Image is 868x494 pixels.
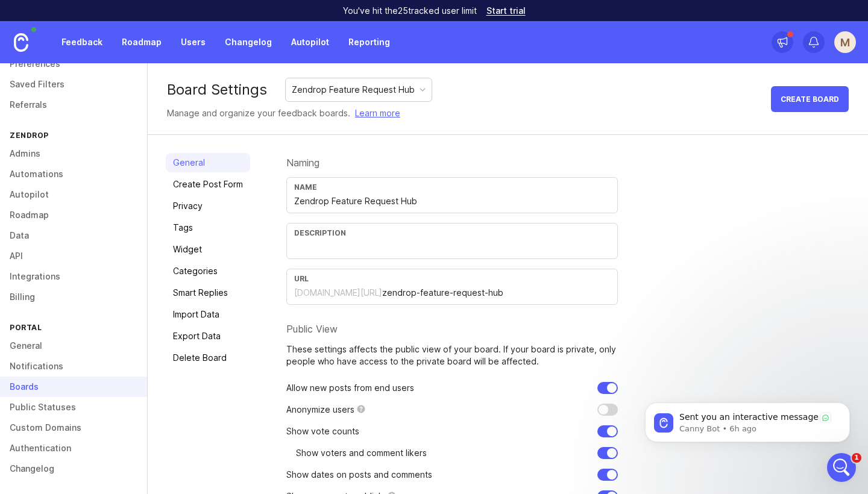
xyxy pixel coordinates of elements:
[166,175,250,194] a: Create Post Form
[294,228,610,237] div: Description
[286,324,618,334] div: Public View
[627,377,868,461] iframe: Intercom notifications message
[294,287,382,299] div: [DOMAIN_NAME][URL]
[284,31,336,53] a: Autopilot
[286,158,618,167] div: Naming
[166,153,250,172] a: General
[294,183,610,192] div: Name
[286,404,354,416] p: Anonymize users
[166,283,250,302] a: Smart Replies
[166,305,250,324] a: Import Data
[166,348,250,367] a: Delete Board
[355,107,400,120] a: Learn more
[296,447,427,459] p: Show voters and comment likers
[771,86,849,112] button: Create Board
[115,31,169,53] a: Roadmap
[486,7,526,15] a: Start trial
[167,107,400,120] div: Manage and organize your feedback boards.
[286,469,432,481] p: Show dates on posts and comments
[341,31,397,53] a: Reporting
[54,31,110,53] a: Feedback
[166,218,250,237] a: Tags
[14,33,28,52] img: Canny Home
[166,196,250,216] a: Privacy
[166,327,250,346] a: Export Data
[294,274,610,283] div: URL
[286,343,618,367] p: These settings affects the public view of your board. If your board is private, only people who h...
[166,240,250,259] a: Widget
[827,453,856,482] iframe: Intercom live chat
[343,5,477,17] p: You've hit the 25 tracked user limit
[286,425,359,437] p: Show vote counts
[166,261,250,281] a: Categories
[218,31,279,53] a: Changelog
[852,453,861,463] span: 1
[174,31,213,53] a: Users
[286,382,414,394] p: Allow new posts from end users
[834,31,856,53] button: M
[292,83,415,96] div: Zendrop Feature Request Hub
[167,83,267,97] div: Board Settings
[781,95,839,104] span: Create Board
